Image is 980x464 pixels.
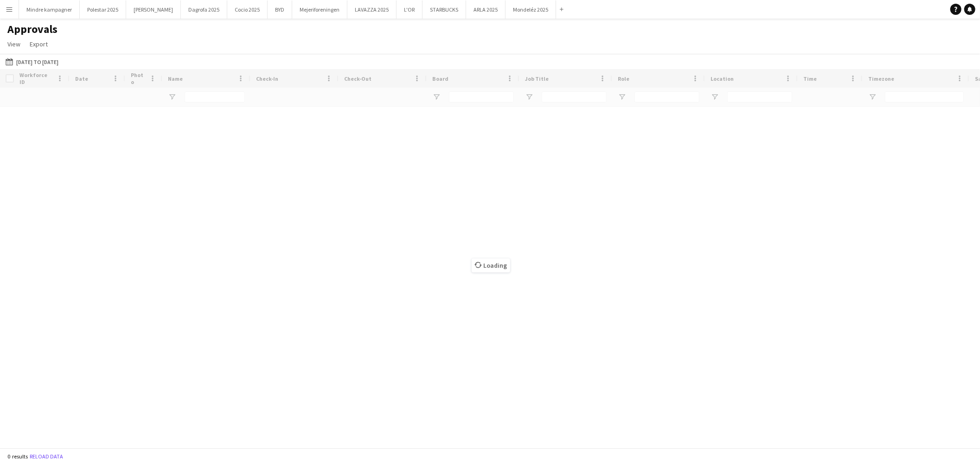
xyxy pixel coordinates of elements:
[227,0,268,19] button: Cocio 2025
[30,40,48,48] span: Export
[268,0,292,19] button: BYD
[466,0,506,19] button: ARLA 2025
[4,38,24,50] a: View
[19,0,80,19] button: Mindre kampagner
[80,0,126,19] button: Polestar 2025
[397,0,423,19] button: L'OR
[126,0,181,19] button: [PERSON_NAME]
[7,40,20,48] span: View
[181,0,227,19] button: Dagrofa 2025
[472,258,510,272] span: Loading
[4,56,60,67] button: [DATE] to [DATE]
[347,0,397,19] button: LAVAZZA 2025
[28,451,65,462] button: Reload data
[423,0,466,19] button: STARBUCKS
[292,0,347,19] button: Mejeriforeningen
[26,38,51,50] a: Export
[506,0,556,19] button: Mondeléz 2025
